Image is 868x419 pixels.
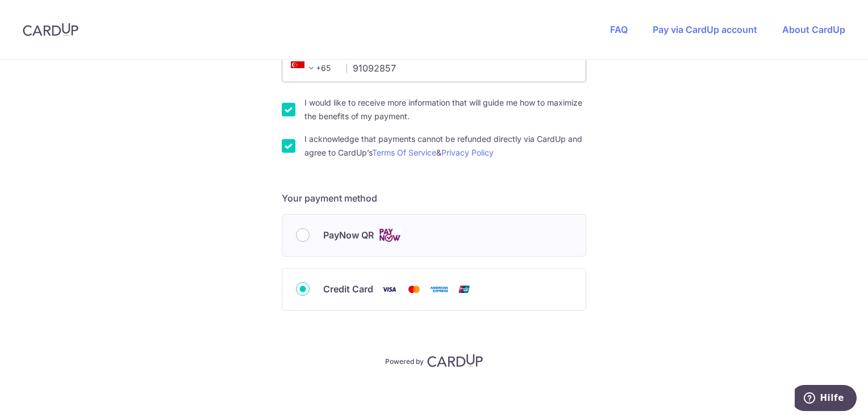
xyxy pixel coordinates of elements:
[372,148,436,157] a: Terms Of Service
[427,354,483,367] img: CardUp
[403,282,425,296] img: Mastercard
[378,282,400,296] img: Visa
[441,148,494,157] a: Privacy Policy
[453,282,475,296] img: Union Pay
[323,228,374,242] span: PayNow QR
[304,132,586,160] label: I acknowledge that payments cannot be refunded directly via CardUp and agree to CardUp’s &
[428,282,450,296] img: American Express
[304,96,586,123] label: I would like to receive more information that will guide me how to maximize the benefits of my pa...
[610,24,628,35] a: FAQ
[23,23,78,36] img: CardUp
[378,228,401,242] img: Cards logo
[323,282,373,296] span: Credit Card
[282,191,586,205] h5: Your payment method
[782,24,845,35] a: About CardUp
[296,282,572,296] div: Credit Card Visa Mastercard American Express Union Pay
[296,228,572,242] div: PayNow QR Cards logo
[291,61,318,75] span: +65
[653,24,757,35] a: Pay via CardUp account
[287,61,339,75] span: +65
[795,385,857,413] iframe: Öffnet ein Widget, in dem Sie weitere Informationen finden
[385,355,424,366] p: Powered by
